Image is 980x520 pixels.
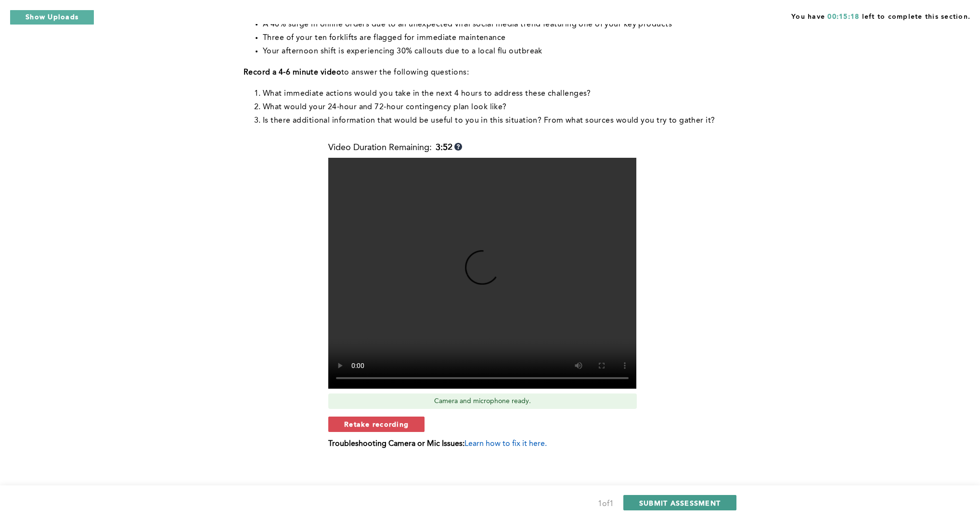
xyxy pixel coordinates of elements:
[328,143,462,153] div: Video Duration Remaining:
[244,69,341,76] strong: Record a 4-6 minute video
[10,10,94,25] button: Show Uploads
[623,495,736,510] button: SUBMIT ASSESSMENT
[263,101,733,114] li: What would your 24-hour and 72-hour contingency plan look like?
[328,393,637,409] div: Camera and microphone ready.
[244,66,733,79] p: to answer the following questions:
[827,13,859,20] span: 00:15:18
[344,419,409,429] span: Retake recording
[464,440,547,448] span: Learn how to fix it here.
[639,498,721,507] span: SUBMIT ASSESSMENT
[263,31,733,45] li: Three of your ten forklifts are flagged for immediate maintenance
[263,87,733,101] li: What immediate actions would you take in the next 4 hours to address these challenges?
[598,497,614,511] div: 1 of 1
[263,114,733,127] li: Is there additional information that would be useful to you in this situation? From what sources ...
[263,45,733,58] li: Your afternoon shift is experiencing 30% callouts due to a local flu outbreak
[436,143,452,153] b: 3:52
[328,440,464,448] b: Troubleshooting Camera or Mic Issues:
[263,18,733,31] li: A 40% surge in online orders due to an unexpected viral social media trend featuring one of your ...
[328,417,425,432] button: Retake recording
[791,10,970,22] span: You have left to complete this section.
